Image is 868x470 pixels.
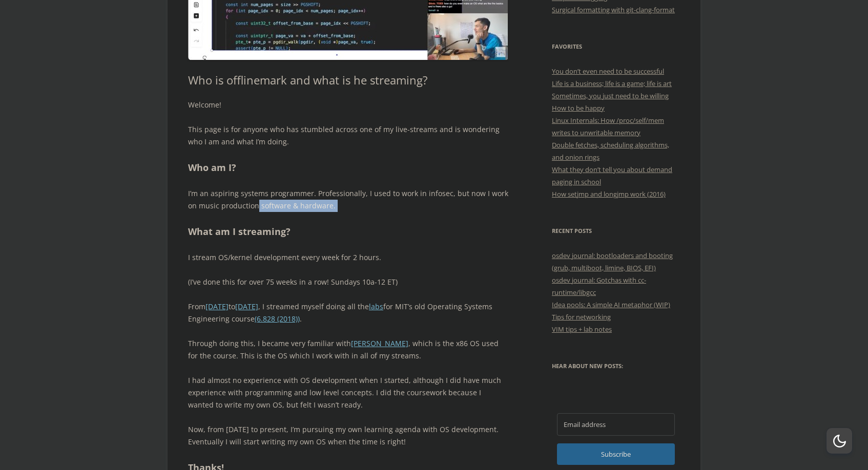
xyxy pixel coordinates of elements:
a: What they don’t tell you about demand paging in school [552,165,672,186]
p: I’m an aspiring systems programmer. Professionally, I used to work in infosec, but now I work on ... [188,187,508,212]
a: [PERSON_NAME] [351,338,408,348]
h3: Hear about new posts: [552,360,680,372]
button: Subscribe [557,443,675,465]
a: Linux Internals: How /proc/self/mem writes to unwritable memory [552,116,664,137]
a: VIM tips + lab notes [552,325,612,334]
a: osdev journal: Gotchas with cc-runtime/libgcc [552,275,646,297]
p: This page is for anyone who has stumbled across one of my live-streams and is wondering who I am ... [188,123,508,148]
a: Tips for networking [552,312,611,322]
a: How setjmp and longjmp work (2016) [552,189,666,199]
a: Idea pools: A simple AI metaphor (WIP) [552,300,670,309]
a: (6.828 (2018)) [255,314,300,324]
a: Double fetches, scheduling algorithms, and onion rings [552,140,669,162]
h2: What am I streaming? [188,224,508,239]
p: From to , I streamed myself doing all the for MIT’s old Operating Systems Engineering course . [188,301,508,325]
h1: Who is offlinemark and what is he streaming? [188,73,508,87]
a: [DATE] [235,302,258,311]
p: (I’ve done this for over 75 weeks in a row! Sundays 10a-12 ET) [188,276,508,288]
p: I stream OS/kernel development every week for 2 hours. [188,251,508,264]
a: Surgical formatting with git-clang-format [552,5,675,14]
h3: Recent Posts [552,225,680,237]
a: Life is a business; life is a game; life is art [552,79,672,88]
input: Email address [557,413,675,436]
a: labs [369,302,383,311]
h2: Who am I? [188,160,508,175]
p: Welcome! [188,99,508,111]
a: osdev journal: bootloaders and booting (grub, multiboot, limine, BIOS, EFI) [552,251,673,272]
a: [DATE] [205,302,229,311]
a: You don’t even need to be successful [552,67,664,76]
p: I had almost no experience with OS development when I started, although I did have much experienc... [188,374,508,411]
p: Now, from [DATE] to present, I’m pursuing my own learning agenda with OS development. Eventually ... [188,423,508,448]
a: Sometimes, you just need to be willing [552,91,669,100]
a: How to be happy [552,103,605,113]
p: Through doing this, I became very familiar with , which is the x86 OS used for the course. This i... [188,337,508,362]
h3: Favorites [552,40,680,53]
